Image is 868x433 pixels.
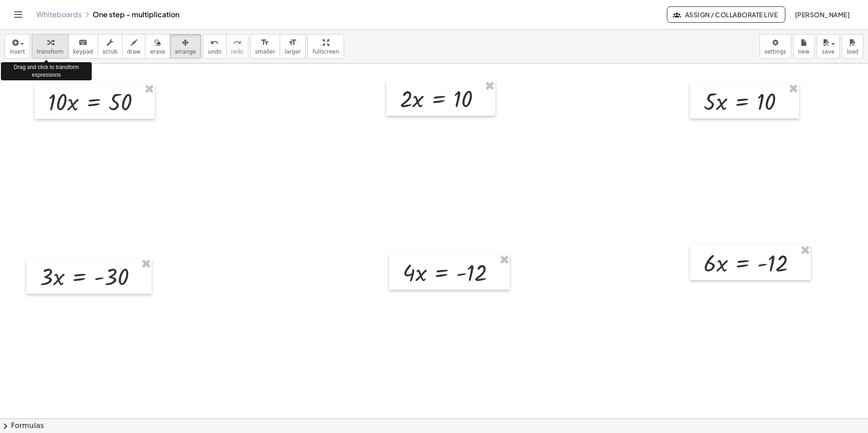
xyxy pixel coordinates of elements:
span: fullscreen [312,49,339,55]
span: insert [10,49,25,55]
button: Assign / Collaborate Live [667,6,785,23]
span: new [798,49,809,55]
button: save [817,34,840,59]
i: undo [210,37,219,48]
span: settings [764,49,786,55]
button: redoredo [226,34,248,59]
button: settings [759,34,791,59]
span: load [847,49,858,55]
button: transform [32,34,69,59]
button: [PERSON_NAME] [787,6,857,23]
span: undo [208,49,222,55]
div: Drag and click to transform expressions [1,62,92,80]
span: arrange [175,49,196,55]
button: new [793,34,815,59]
i: format_size [261,37,269,48]
button: undoundo [203,34,227,59]
button: format_sizelarger [280,34,306,59]
span: erase [150,49,165,55]
button: format_sizesmaller [250,34,280,59]
span: smaller [255,49,275,55]
span: scrub [103,49,118,55]
span: draw [127,49,141,55]
button: fullscreen [307,34,344,59]
button: Toggle navigation [11,7,25,22]
i: redo [233,37,242,48]
span: redo [231,49,243,55]
i: format_size [288,37,297,48]
button: keyboardkeypad [68,34,98,59]
span: larger [285,49,301,55]
button: scrub [98,34,123,59]
button: load [842,34,863,59]
button: erase [145,34,170,59]
span: transform [37,49,64,55]
button: insert [5,34,30,59]
button: draw [122,34,146,59]
i: keyboard [79,37,87,48]
span: [PERSON_NAME] [794,10,850,19]
span: Assign / Collaborate Live [675,10,778,19]
span: keypad [73,49,93,55]
a: Whiteboards [36,10,82,19]
button: arrange [170,34,201,59]
span: save [822,49,834,55]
